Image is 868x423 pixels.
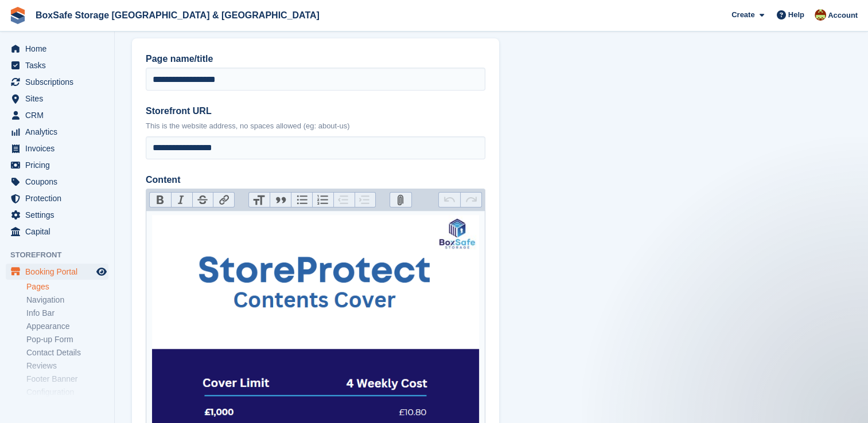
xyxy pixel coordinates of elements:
[25,264,94,280] span: Booking Portal
[6,57,108,73] a: menu
[25,124,94,140] span: Analytics
[6,264,108,280] a: menu
[6,190,108,206] a: menu
[249,193,270,207] button: Heading
[9,7,26,24] img: stora-icon-8386f47178a22dfd0bd8f6a31ec36ba5ce8667c1dd55bd0f319d3a0aa187defe.svg
[270,193,291,207] button: Quote
[26,281,108,292] a: Pages
[26,295,108,305] a: Navigation
[6,107,108,123] a: menu
[25,174,94,190] span: Coupons
[6,224,108,240] a: menu
[25,207,94,223] span: Settings
[146,173,485,187] label: Content
[192,193,213,207] button: Strikethrough
[460,193,481,207] button: Redo
[25,41,94,57] span: Home
[171,193,192,207] button: Italic
[26,361,108,371] a: Reviews
[333,193,355,207] button: Decrease Level
[390,193,411,207] button: Attach Files
[26,334,108,345] a: Pop-up Form
[25,157,94,173] span: Pricing
[25,91,94,107] span: Sites
[6,140,108,156] a: menu
[146,104,485,118] label: Storefront URL
[815,9,826,21] img: Kim
[6,41,108,57] a: menu
[439,193,460,207] button: Undo
[6,74,108,90] a: menu
[731,9,754,21] span: Create
[25,74,94,90] span: Subscriptions
[150,193,171,207] button: Bold
[26,321,108,332] a: Appearance
[26,374,108,385] a: Footer Banner
[213,193,234,207] button: Link
[26,347,108,358] a: Contact Details
[146,120,485,132] p: This is the website address, no spaces allowed (eg: about-us)
[25,57,94,73] span: Tasks
[25,190,94,206] span: Protection
[312,193,333,207] button: Numbers
[26,387,108,398] a: Configuration
[291,193,312,207] button: Bullets
[26,308,108,319] a: Info Bar
[25,224,94,240] span: Capital
[6,174,108,190] a: menu
[10,249,114,261] span: Storefront
[146,52,485,66] label: Page name/title
[6,207,108,223] a: menu
[31,6,324,25] a: BoxSafe Storage [GEOGRAPHIC_DATA] & [GEOGRAPHIC_DATA]
[355,193,376,207] button: Increase Level
[25,140,94,156] span: Invoices
[828,10,858,21] span: Account
[788,9,804,21] span: Help
[6,157,108,173] a: menu
[6,124,108,140] a: menu
[6,91,108,107] a: menu
[25,107,94,123] span: CRM
[95,265,108,279] a: Preview store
